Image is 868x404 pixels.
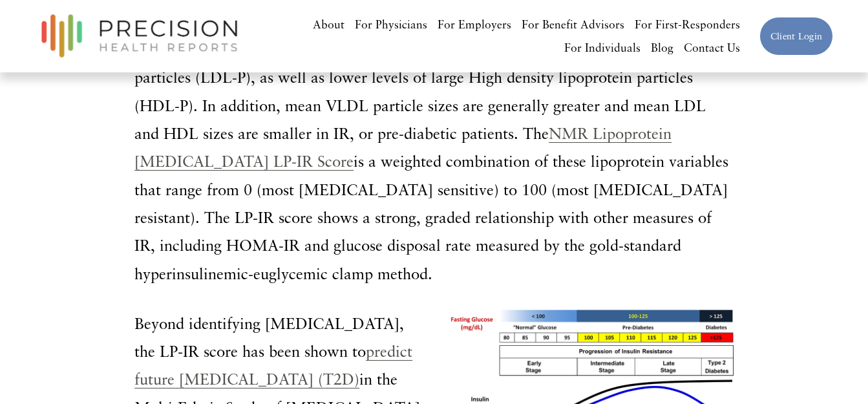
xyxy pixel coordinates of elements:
[522,14,624,36] a: For Benefit Advisors
[684,36,740,59] a: Contact Us
[35,8,244,63] img: Precision Health Reports
[313,14,344,36] a: About
[803,342,868,404] iframe: Chat Widget
[564,36,640,59] a: For Individuals
[635,14,740,36] a: For First-Responders
[651,36,673,59] a: Blog
[355,14,427,36] a: For Physicians
[438,14,511,36] a: For Employers
[759,17,833,56] a: Client Login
